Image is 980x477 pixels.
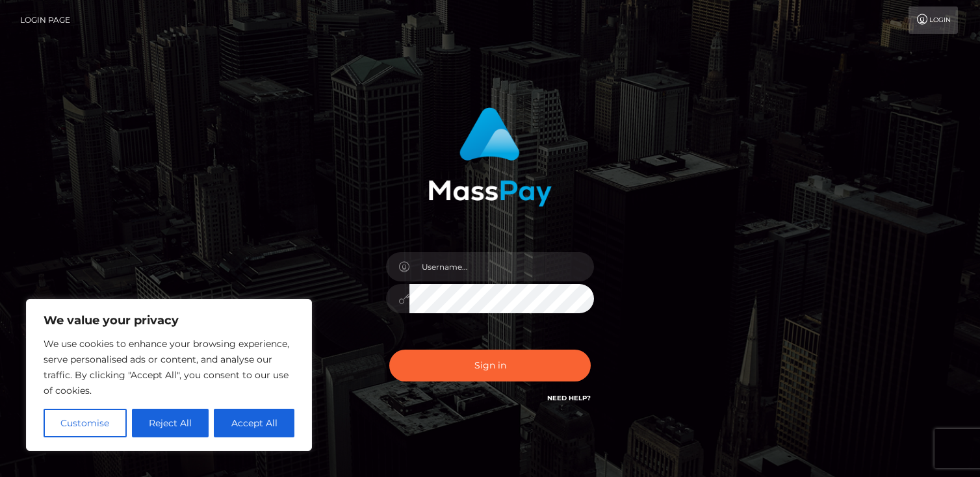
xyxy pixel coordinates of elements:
[44,409,127,437] button: Customise
[44,313,294,328] p: We value your privacy
[132,409,209,437] button: Reject All
[909,6,958,34] a: Login
[428,107,552,207] img: MassPay Login
[389,350,591,381] button: Sign in
[26,299,312,451] div: We value your privacy
[20,6,70,34] a: Login Page
[214,409,294,437] button: Accept All
[547,394,591,402] a: Need Help?
[409,252,594,281] input: Username...
[44,336,294,398] p: We use cookies to enhance your browsing experience, serve personalised ads or content, and analys...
